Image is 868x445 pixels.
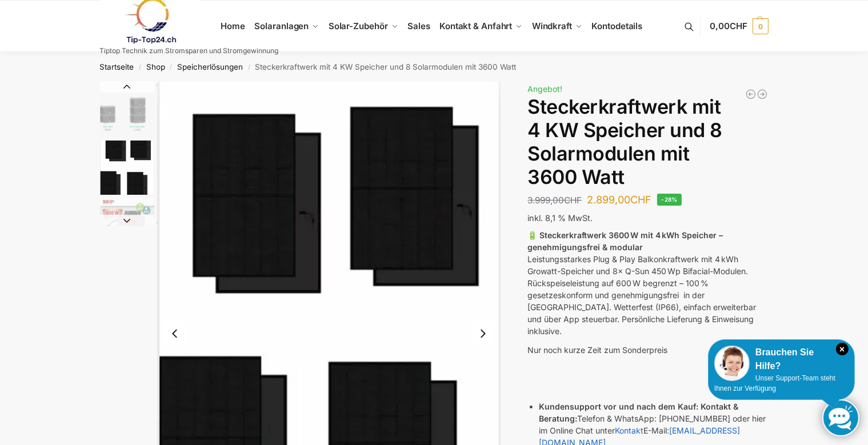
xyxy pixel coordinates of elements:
[587,1,647,52] a: Kontodetails
[100,198,154,252] img: Nep800
[243,63,255,72] span: /
[592,21,643,31] span: Kontodetails
[714,374,835,392] span: Unser Support-Team steht Ihnen zur Verfügung
[100,47,279,54] p: Tiptop Technik zum Stromsparen und Stromgewinnung
[100,81,154,93] button: Previous slide
[250,1,323,52] a: Solaranlagen
[527,230,723,252] strong: 🔋 Steckerkraftwerk 3600 W mit 4 kWh Speicher – genehmigungsfrei & modular
[79,52,789,82] nav: Breadcrumb
[527,195,582,206] bdi: 3.999,00
[757,89,768,100] a: Balkonkraftwerk 1780 Watt mit 4 KWh Zendure Batteriespeicher Notstrom fähig
[435,1,527,52] a: Kontakt & Anfahrt
[714,346,750,381] img: Customer service
[539,402,738,423] strong: Kontakt & Beratung:
[165,63,177,72] span: /
[97,196,154,253] li: 3 / 9
[255,21,309,31] span: Solaranlagen
[439,21,512,31] span: Kontakt & Anfahrt
[527,1,587,52] a: Windkraft
[527,229,768,337] p: Leistungsstarkes Plug & Play Balkonkraftwerk mit 4 kWh Growatt-Speicher und 8× Q-Sun 450 Wp Bifac...
[527,84,562,94] span: Angebot!
[745,89,757,100] a: Balkonkraftwerk 890 Watt Solarmodulleistung mit 1kW/h Zendure Speicher
[710,21,747,31] span: 0,00
[564,195,582,206] span: CHF
[471,322,495,346] button: Next slide
[97,139,154,196] li: 2 / 9
[527,95,768,189] h1: Steckerkraftwerk mit 4 KW Speicher und 8 Solarmodulen mit 3600 Watt
[100,215,154,226] button: Next slide
[146,62,165,71] a: Shop
[163,322,187,346] button: Previous slide
[657,194,682,206] span: -28%
[134,63,146,72] span: /
[836,343,849,355] i: Schließen
[710,9,768,43] a: 0,00CHF 0
[615,426,643,435] a: Kontakt
[539,402,698,411] strong: Kundensupport vor und nach dem Kauf:
[329,21,388,31] span: Solar-Zubehör
[407,21,430,31] span: Sales
[100,62,134,71] a: Startseite
[100,141,154,195] img: 6 Module bificiaL
[527,344,768,356] p: Nur noch kurze Zeit zum Sonderpreis
[177,62,243,71] a: Speicherlösungen
[753,18,769,34] span: 0
[403,1,435,52] a: Sales
[97,82,154,139] li: 1 / 9
[527,213,593,223] span: inkl. 8,1 % MwSt.
[100,82,154,138] img: Growatt-NOAH-2000-flexible-erweiterung
[587,194,651,206] bdi: 2.899,00
[324,1,403,52] a: Solar-Zubehör
[532,21,572,31] span: Windkraft
[714,346,849,373] div: Brauchen Sie Hilfe?
[730,21,747,31] span: CHF
[630,194,651,206] span: CHF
